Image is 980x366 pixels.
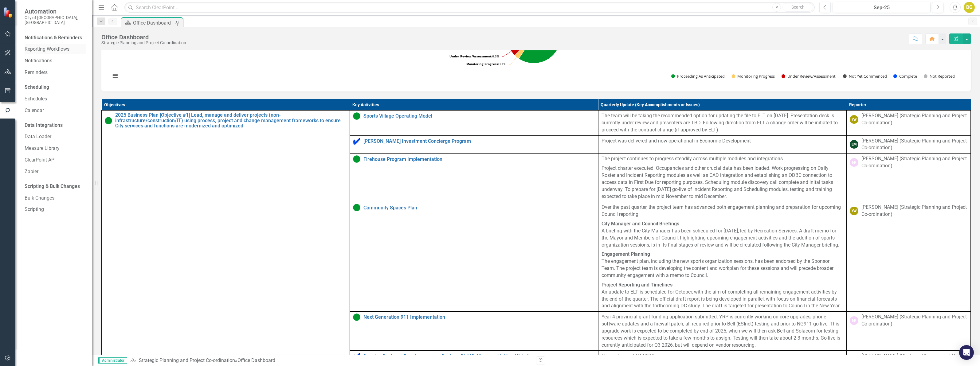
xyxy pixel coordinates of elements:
div: » [130,357,531,364]
td: Double-Click to Edit [847,312,971,351]
a: Measure Library [25,145,86,152]
td: Double-Click to Edit Right Click for Context Menu [350,312,598,351]
div: Notifications & Reminders [25,34,82,41]
tspan: Under Review/Assessment: [449,54,492,58]
div: Data Integrations [25,122,63,129]
div: Scripting & Bulk Changes [25,183,80,190]
a: Zapier [25,168,86,175]
td: Double-Click to Edit [847,154,971,202]
text: Not Reported [930,73,955,79]
div: Strategic Planning and Project Co-ordination [101,41,186,45]
a: Firehouse Program Implementation [363,157,595,162]
td: Double-Click to Edit [598,312,846,351]
a: [PERSON_NAME] Investment Concierge Program [363,138,595,144]
span: Automation [25,8,86,15]
td: Double-Click to Edit [847,202,971,312]
img: Proceeding as Anticipated [353,155,360,163]
img: Proceeding as Anticipated [353,204,360,211]
button: Show Under Review/Assessment [782,73,836,79]
div: [PERSON_NAME] (Strategic Planning and Project Co-ordination) [861,112,967,127]
a: Notifications [25,57,86,64]
img: Proceeding as Anticipated [353,313,360,321]
td: Double-Click to Edit [598,135,846,154]
img: Proceeding as Anticipated [353,112,360,120]
p: Project was delivered and now operational in Economic Development [602,138,843,145]
text: 3.1% [466,62,506,66]
tspan: Monitoring Progress: [466,62,499,66]
strong: Engagement Planning [602,251,650,257]
button: Search [782,3,813,12]
div: Office Dashboard [133,19,174,27]
a: Develop Business Requirements to Replace PLANit Viewer with New Web App [363,354,595,359]
div: NR [850,316,858,325]
div: [PERSON_NAME] (Strategic Planning and Project Co-ordination) [861,138,967,152]
a: Strategic Planning and Project Co-ordination [139,357,235,363]
td: Double-Click to Edit [598,202,846,312]
p: An update to ELT is scheduled for October, with the aim of completing all remaining engagement ac... [602,280,843,310]
img: Proceeding as Anticipated [105,117,112,124]
strong: City Manager and Council Briefings [602,221,679,227]
img: ClearPoint Strategy [3,7,14,18]
input: Search ClearPoint... [124,2,815,13]
div: Open Intercom Messenger [959,345,974,360]
a: Bulk Changes [25,195,86,202]
p: A briefing with the City Manager has been scheduled for [DATE], led by Recreation Services. A dra... [602,219,843,250]
img: Complete [353,352,360,360]
p: Year 4 provincial grant funding application submitted. YRP is currently working on core upgrades,... [602,313,843,348]
div: EM [850,140,858,149]
a: Reminders [25,69,86,76]
div: [PERSON_NAME] (Strategic Planning and Project Co-ordination) [861,313,967,328]
a: Schedules [25,95,86,103]
div: NR [850,158,858,167]
td: Double-Click to Edit Right Click for Context Menu [350,202,598,312]
span: Administrator [98,357,127,364]
td: Double-Click to Edit Right Click for Context Menu [350,111,598,136]
button: Show Monitoring Progress [731,73,774,79]
button: Show Not Yet Commenced [843,73,887,79]
img: Complete [353,138,360,145]
button: Show Proceeding As Anticipated [671,73,725,79]
div: YW [850,115,858,124]
div: YW [850,207,858,215]
a: Community Spaces Plan [363,205,595,211]
div: Office Dashboard [237,357,275,363]
strong: Project Reporting and Timelines [602,282,672,288]
td: Double-Click to Edit [598,111,846,136]
td: Double-Click to Edit Right Click for Context Menu [350,135,598,154]
p: Complete as of Q4 2024 [602,352,843,360]
div: Sep-25 [835,4,928,11]
p: The engagement plan, including the new sports organization sessions, has been endorsed by the Spo... [602,250,843,280]
button: DG [964,2,975,13]
span: Search [791,5,805,10]
text: 6.3% [449,54,499,58]
a: Next Generation 911 Implementation [363,314,595,320]
a: Calendar [25,107,86,114]
td: Double-Click to Edit Right Click for Context Menu [350,154,598,202]
div: [PERSON_NAME] (Strategic Planning and Project Co-ordination) [861,155,967,169]
a: Data Loader [25,133,86,140]
button: Sep-25 [833,2,931,13]
p: The team will be taking the recommended option for updating the file to ELT on [DATE]. Presentati... [602,112,843,134]
p: The project continues to progress steadily across multiple modules and integrations. [602,155,843,164]
div: [PERSON_NAME] (Strategic Planning and Project Co-ordination) [861,204,967,218]
button: View chart menu, Chart [111,72,120,80]
a: Sports Village Operating Model [363,113,595,119]
td: Double-Click to Edit [598,154,846,202]
a: 2025 Business Plan [Objective #1] Lead, manage and deliver projects (non-infrastructure/construct... [115,112,347,129]
td: Double-Click to Edit [847,135,971,154]
a: Reporting Workflows [25,46,86,53]
button: Show Complete [893,73,917,79]
div: Scheduling [25,84,49,91]
a: ClearPoint API [25,157,86,164]
a: Scripting [25,206,86,213]
p: Project charter executed. Occupancies and other crucial data has been loaded. Work progressing on... [602,164,843,200]
td: Double-Click to Edit [847,111,971,136]
p: Over the past quarter, the project team has advanced both engagement planning and preparation for... [602,204,843,219]
small: City of [GEOGRAPHIC_DATA], [GEOGRAPHIC_DATA] [25,15,86,25]
button: Show Not Reported [924,73,955,79]
div: Office Dashboard [101,34,186,41]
